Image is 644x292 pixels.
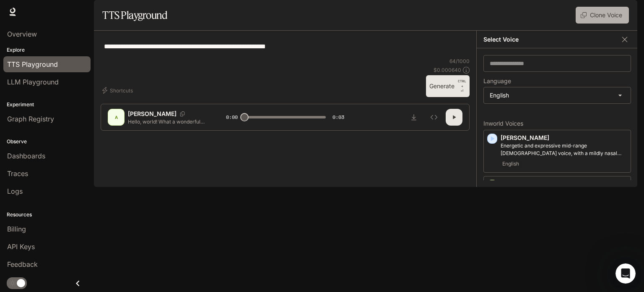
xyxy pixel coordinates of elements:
p: Hello, world! What a wonderful day to be a text-to-speech model! [128,118,206,125]
button: Inspect [426,109,442,126]
span: 0:00 [226,113,238,121]
iframe: Intercom live chat [615,263,636,284]
button: Shortcuts [101,84,136,97]
span: English [501,159,521,169]
p: $ 0.000640 [434,66,461,74]
button: Download audio [405,109,422,126]
p: [PERSON_NAME] [501,180,627,188]
button: GenerateCTRL +⏎ [426,75,470,97]
span: 0:03 [332,113,344,121]
p: [PERSON_NAME] [128,110,177,118]
h1: TTS Playground [102,7,167,24]
div: A [109,110,123,124]
p: Energetic and expressive mid-range male voice, with a mildly nasal quality [501,142,627,157]
p: Inworld Voices [483,121,631,126]
p: Language [483,78,511,84]
div: English [484,87,631,103]
p: ⏎ [458,79,466,94]
p: CTRL + [458,79,466,89]
p: 64 / 1000 [449,58,470,65]
button: Clone Voice [576,7,629,24]
button: Copy Voice ID [177,111,188,116]
p: [PERSON_NAME] [501,134,627,142]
